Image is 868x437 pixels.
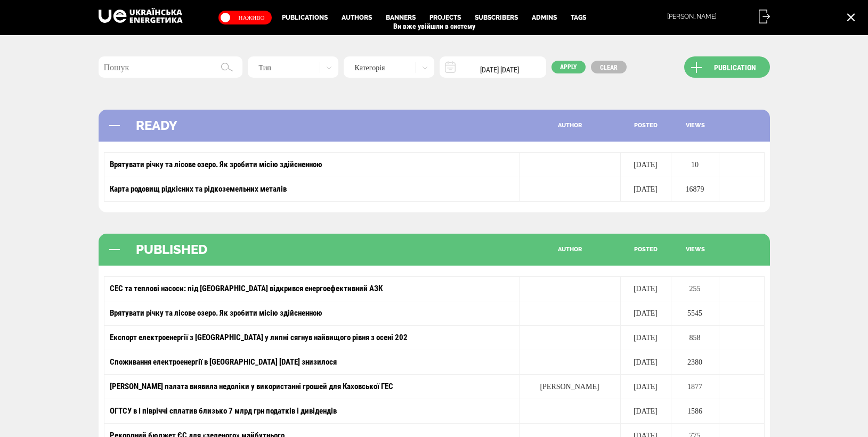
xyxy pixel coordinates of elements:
div: Тип [248,56,338,78]
div: author [520,234,621,266]
a: [PERSON_NAME] палата виявила недоліки у використанні грошей для Каховської ГЕС [110,382,393,391]
td: [PERSON_NAME] [519,375,620,399]
a: Врятувати річку та лісове озеро. Як зробити місію здійсненною [110,308,322,318]
td: [DATE] [620,399,671,424]
td: [DATE] [620,277,671,301]
a: Publication [684,56,770,78]
a: Врятувати річку та лісове озеро. Як зробити місію здійсненною [110,160,322,169]
td: [DATE] [620,301,671,326]
td: 5545 [671,301,719,326]
td: 1586 [671,399,719,424]
td: [DATE] [620,177,671,202]
div: views [671,234,719,266]
td: 10 [671,153,719,177]
a: Карта родовищ рідкісних та рідкоземельних металів [110,184,287,194]
td: 858 [671,326,719,350]
td: [DATE] [620,326,671,350]
div: author [520,110,621,142]
td: 2380 [671,350,719,375]
div: posted [621,234,671,266]
td: [DATE] [620,375,671,399]
td: 16879 [671,177,719,202]
p: Ви вже увійшли в систему [9,9,859,44]
button: Apply [551,61,586,73]
div: READY [99,110,193,142]
td: 1877 [671,375,719,399]
a: Споживання електроенергії в [GEOGRAPHIC_DATA] [DATE] знизилося [110,357,337,367]
a: ОГТСУ в І півріччі сплатив близько 7 млрд грн податків і дивідендів [110,406,337,416]
div: Категорія [344,56,434,78]
td: 255 [671,277,719,301]
span: [DATE] [DATE] [480,64,519,75]
div: posted [621,110,671,142]
div: views [671,110,719,142]
td: [DATE] [620,153,671,177]
div: PUBLISHED [99,234,223,266]
input: Пошук [99,56,242,78]
td: [DATE] [620,350,671,375]
a: Clear [591,61,627,73]
a: СЕС та теплові насоси: під [GEOGRAPHIC_DATA] відкрився енергоефективний АЗК [110,284,383,293]
a: Експорт електроенергії з [GEOGRAPHIC_DATA] у липні сягнув найвищого рівня з осені 202 [110,333,408,342]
